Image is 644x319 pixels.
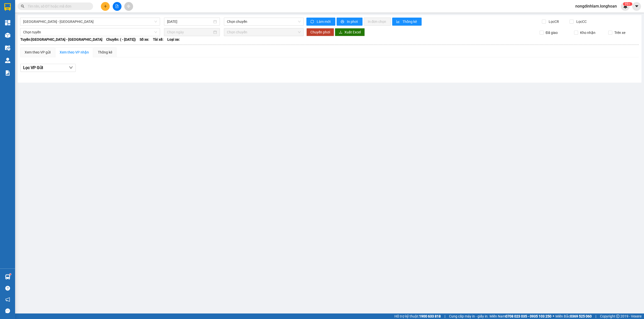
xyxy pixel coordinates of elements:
span: message [5,308,10,313]
span: Làm mới [317,19,331,24]
strong: 0708 023 035 - 0935 103 250 [505,314,551,318]
span: Hải Phòng - Hà Nội [23,18,157,25]
span: Lọc CC [574,19,587,24]
span: Số xe: [140,37,149,42]
b: Tuyến: [GEOGRAPHIC_DATA] - [GEOGRAPHIC_DATA] [20,37,102,41]
span: Chọn chuyến [227,18,301,25]
span: bar-chart [396,20,400,24]
button: aim [124,2,133,11]
span: Trên xe [612,30,627,35]
button: downloadXuất Excel [335,28,365,36]
button: syncLàm mới [306,18,335,26]
span: copyright [616,314,620,318]
span: down [69,66,73,70]
button: bar-chartThống kê [392,18,422,26]
img: dashboard-icon [5,20,10,25]
button: Chuyển phơi [306,28,334,36]
span: ⚪️ [553,315,554,317]
span: Cung cấp máy in - giấy in: [449,313,488,319]
div: Xem theo VP gửi [25,49,51,55]
span: Lọc VP Gửi [23,65,43,71]
button: In đơn chọn [364,18,391,26]
img: warehouse-icon [5,33,10,38]
span: Chọn tuyến [23,28,157,36]
img: warehouse-icon [5,274,10,280]
span: question-circle [5,286,10,291]
span: notification [5,297,10,302]
span: nongdinhlam.longhoan [571,3,621,9]
button: printerIn phơi [337,18,363,26]
button: file-add [113,2,122,11]
img: warehouse-icon [5,45,10,50]
input: Chọn ngày [167,29,212,35]
div: Xem theo VP nhận [60,49,89,55]
button: plus [101,2,110,11]
img: warehouse-icon [5,58,10,63]
strong: 0369 525 060 [570,314,592,318]
img: icon-new-feature [623,4,628,9]
button: Lọc VP Gửi [20,64,76,72]
strong: 1900 633 818 [419,314,441,318]
span: | [595,313,596,319]
span: search [21,5,24,8]
span: printer [341,20,345,24]
span: Miền Bắc [555,313,592,319]
span: Chuyến: ( - [DATE]) [106,37,136,42]
span: aim [127,5,130,8]
span: Đã giao [544,30,560,35]
span: Tài xế: [153,37,164,42]
div: Thống kê [98,49,112,55]
button: caret-down [632,2,641,11]
span: Chọn chuyến [227,28,301,36]
span: In phơi [347,19,358,24]
span: Miền Nam [490,313,551,319]
span: | [445,313,445,319]
span: caret-down [634,4,639,9]
span: file-add [115,5,119,8]
span: Thống kê [403,19,418,24]
span: sync [310,20,315,24]
span: Kho nhận [578,30,597,35]
span: plus [104,5,107,8]
img: logo-vxr [4,3,11,11]
span: Hỗ trợ kỹ thuật: [394,313,441,319]
span: Loại xe: [167,37,180,42]
sup: 1 [10,274,11,275]
input: Tìm tên, số ĐT hoặc mã đơn [28,4,87,9]
input: 14/09/2025 [167,19,212,24]
span: Lọc CR [547,19,560,24]
img: solution-icon [5,70,10,76]
sup: 426 [623,2,632,6]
